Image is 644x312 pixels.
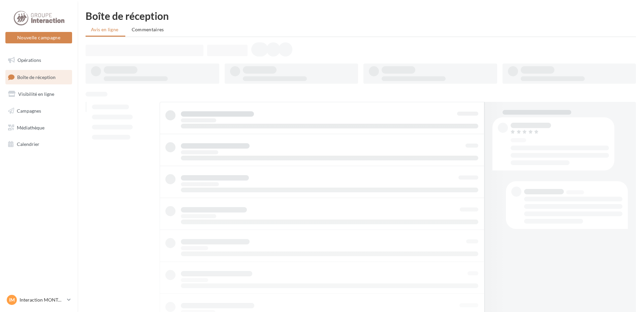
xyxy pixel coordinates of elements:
[132,27,164,32] span: Commentaires
[17,74,56,80] span: Boîte de réception
[4,87,73,101] a: Visibilité en ligne
[5,294,72,306] a: IM Interaction MONTAIGU
[4,70,73,84] a: Boîte de réception
[4,137,73,151] a: Calendrier
[17,141,39,147] span: Calendrier
[86,11,636,21] div: Boîte de réception
[17,124,44,130] span: Médiathèque
[4,104,73,118] a: Campagnes
[5,32,72,43] button: Nouvelle campagne
[20,297,64,303] p: Interaction MONTAIGU
[18,57,41,63] span: Opérations
[18,91,54,97] span: Visibilité en ligne
[17,108,41,114] span: Campagnes
[4,53,73,67] a: Opérations
[4,121,73,135] a: Médiathèque
[9,297,15,303] span: IM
